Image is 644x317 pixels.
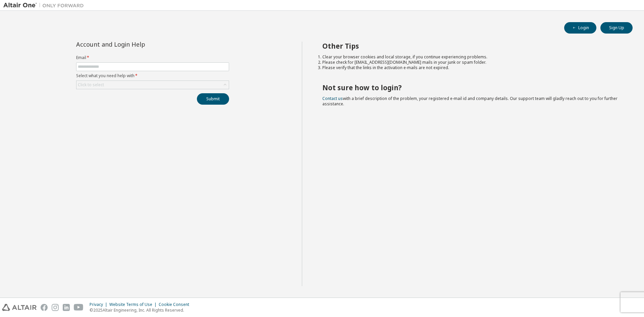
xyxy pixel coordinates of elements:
li: Please check for [EMAIL_ADDRESS][DOMAIN_NAME] mails in your junk or spam folder. [322,60,621,65]
span: with a brief description of the problem, your registered e-mail id and company details. Our suppo... [322,96,618,107]
div: Click to select [78,82,104,88]
label: Select what you need help with [76,73,229,78]
button: Submit [197,93,229,105]
label: Email [76,55,229,60]
div: Account and Login Help [76,42,199,47]
h2: Other Tips [322,42,621,50]
button: Login [564,22,596,34]
img: Altair One [3,2,87,9]
a: Contact us [322,96,343,101]
div: Click to select [76,81,229,89]
img: instagram.svg [52,304,59,311]
img: facebook.svg [41,304,48,311]
button: Sign Up [600,22,633,34]
li: Clear your browser cookies and local storage, if you continue experiencing problems. [322,54,621,60]
h2: Not sure how to login? [322,83,621,92]
div: Privacy [90,302,109,307]
div: Website Terms of Use [109,302,159,307]
img: linkedin.svg [63,304,70,311]
img: youtube.svg [74,304,84,311]
div: Cookie Consent [159,302,193,307]
img: altair_logo.svg [2,304,37,311]
p: © 2025 Altair Engineering, Inc. All Rights Reserved. [90,307,193,313]
li: Please verify that the links in the activation e-mails are not expired. [322,65,621,70]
